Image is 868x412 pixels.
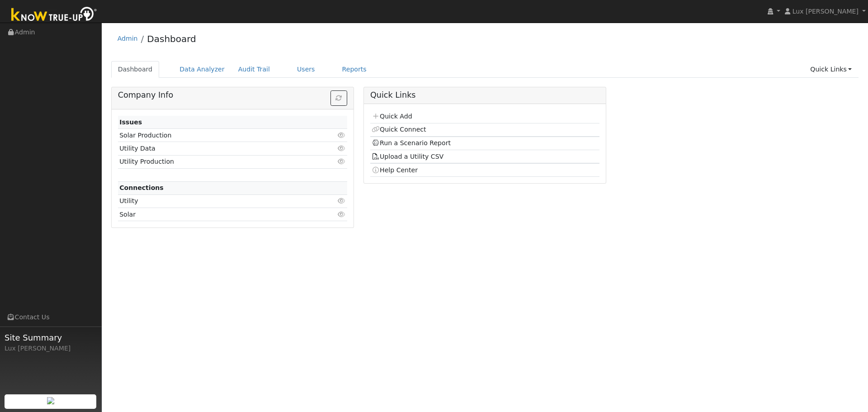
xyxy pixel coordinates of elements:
i: Click to view [338,145,346,152]
strong: Issues [119,118,142,126]
span: Lux [PERSON_NAME] [793,8,859,15]
strong: Connections [119,184,164,191]
img: Know True-Up [7,5,102,25]
a: Upload a Utility CSV [372,153,443,160]
td: Utility Data [118,142,310,155]
i: Click to view [338,158,346,165]
a: Dashboard [147,33,196,44]
span: Site Summary [5,331,97,344]
h5: Quick Links [370,90,599,100]
td: Utility Production [118,155,310,168]
i: Click to view [338,211,346,218]
div: Lux [PERSON_NAME] [5,344,97,353]
a: Quick Connect [372,126,426,133]
a: Admin [118,35,138,42]
i: Click to view [338,198,346,204]
a: Reports [335,61,373,78]
td: Solar [118,208,310,221]
a: Run a Scenario Report [372,139,451,147]
h5: Company Info [118,90,347,100]
a: Dashboard [111,61,160,78]
a: Users [290,61,322,78]
a: Quick Links [803,61,859,78]
td: Utility [118,194,310,208]
a: Data Analyzer [173,61,231,78]
td: Solar Production [118,129,310,142]
img: retrieve [47,397,54,404]
a: Help Center [372,166,418,174]
a: Quick Add [372,113,412,120]
a: Audit Trail [231,61,277,78]
i: Click to view [338,132,346,138]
